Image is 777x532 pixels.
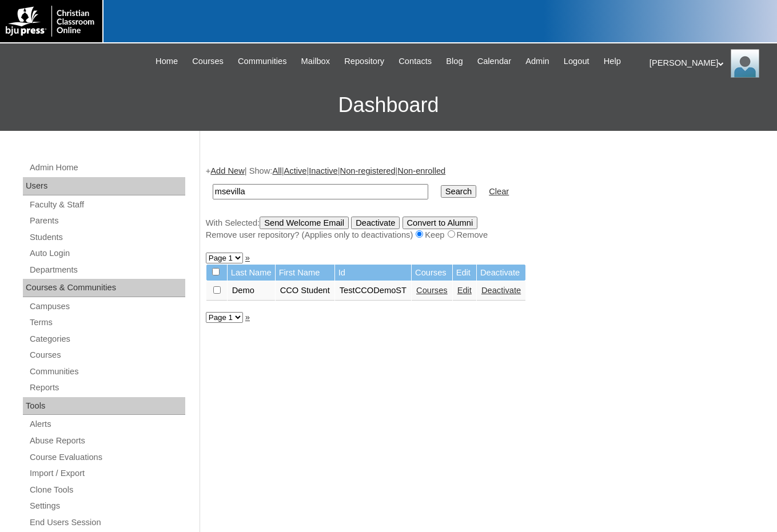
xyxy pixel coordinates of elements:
[598,55,627,68] a: Help
[29,332,185,346] a: Categories
[604,55,621,68] span: Help
[206,229,766,241] div: Remove user repository? (Applies only to deactivations) Keep Remove
[489,187,509,196] a: Clear
[296,55,336,68] a: Mailbox
[6,79,771,131] h3: Dashboard
[210,166,244,175] a: Add New
[6,6,97,37] img: logo-white.png
[29,417,185,431] a: Alerts
[477,265,525,281] td: Deactivate
[558,55,595,68] a: Logout
[29,365,185,379] a: Communities
[29,263,185,277] a: Departments
[393,55,437,68] a: Contacts
[186,55,229,68] a: Courses
[564,55,589,68] span: Logout
[29,450,185,465] a: Course Evaluations
[335,265,411,281] td: Id
[29,230,185,245] a: Students
[29,315,185,330] a: Terms
[228,265,275,281] td: Last Name
[29,466,185,481] a: Import / Export
[276,265,334,281] td: First Name
[338,55,390,68] a: Repository
[731,49,759,78] img: Melanie Sevilla
[260,217,349,229] input: Send Welcome Email
[344,55,384,68] span: Repository
[150,55,184,68] a: Home
[29,515,185,530] a: End Users Session
[477,55,511,68] span: Calendar
[403,217,478,229] input: Convert to Alumni
[276,281,334,301] td: CCO Student
[335,281,411,301] td: TestCCODemoST
[525,55,549,68] span: Admin
[416,286,448,295] a: Courses
[245,253,250,262] a: »
[441,185,476,198] input: Search
[206,217,766,241] div: With Selected:
[228,281,275,301] td: Demo
[472,55,517,68] a: Calendar
[156,55,178,68] span: Home
[29,161,185,175] a: Admin Home
[29,299,185,314] a: Campuses
[206,165,766,241] div: + | Show: | | | |
[23,279,185,297] div: Courses & Communities
[399,55,432,68] span: Contacts
[301,55,330,68] span: Mailbox
[351,217,400,229] input: Deactivate
[245,313,250,322] a: »
[440,55,468,68] a: Blog
[23,177,185,195] div: Users
[213,184,428,199] input: Search
[238,55,287,68] span: Communities
[309,166,338,175] a: Inactive
[29,483,185,497] a: Clone Tools
[192,55,224,68] span: Courses
[29,198,185,212] a: Faculty & Staff
[481,286,521,295] a: Deactivate
[520,55,555,68] a: Admin
[453,265,476,281] td: Edit
[284,166,307,175] a: Active
[29,246,185,261] a: Auto Login
[457,286,472,295] a: Edit
[23,397,185,415] div: Tools
[29,381,185,395] a: Reports
[232,55,293,68] a: Communities
[397,166,445,175] a: Non-enrolled
[29,434,185,448] a: Abuse Reports
[29,348,185,362] a: Courses
[29,499,185,513] a: Settings
[272,166,281,175] a: All
[412,265,452,281] td: Courses
[340,166,396,175] a: Non-registered
[446,55,463,68] span: Blog
[650,49,766,78] div: [PERSON_NAME]
[29,214,185,228] a: Parents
